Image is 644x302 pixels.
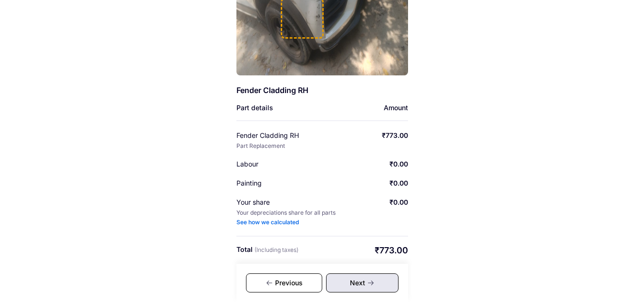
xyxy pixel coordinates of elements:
div: ₹0.00 [389,178,408,188]
div: ₹0.00 [389,159,408,169]
div: ₹0.00 [389,198,408,207]
div: Amount [384,103,408,113]
div: Your share [236,198,324,207]
span: (Including taxes) [255,246,298,253]
div: ₹773.00 [375,245,408,256]
div: Fender Cladding RH [236,85,351,95]
div: Fender Cladding RH [236,131,324,140]
div: Total [236,245,298,256]
div: See how we calculated [236,219,299,226]
div: Part details [236,103,273,113]
div: Previous [246,273,322,292]
div: Part Replacement [236,142,285,150]
div: ₹773.00 [382,131,408,140]
div: Your depreciations share for all parts [236,209,336,217]
div: Labour [236,159,324,169]
div: Next [326,273,399,292]
div: Painting [236,178,324,188]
